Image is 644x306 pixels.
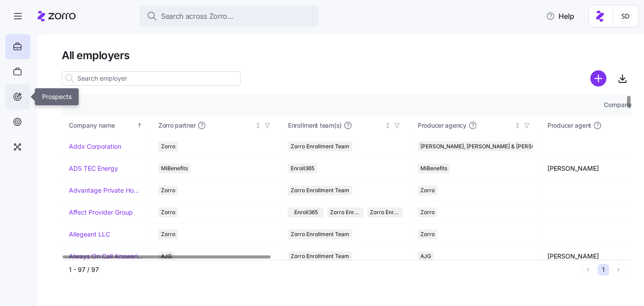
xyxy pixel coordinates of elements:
[69,164,118,173] a: ADS TEC Energy
[330,207,360,217] span: Zorro Enrollment Team
[161,229,175,239] span: Zorro
[69,230,110,239] a: Allegeant LLC
[69,186,144,195] a: Advantage Private Home Care
[420,229,435,239] span: Zorro
[582,264,594,276] button: Previous page
[281,115,411,136] th: Enrollment team(s)Not sorted
[161,207,175,217] span: Zorro
[420,164,447,173] span: MiBenefits
[420,207,435,217] span: Zorro
[69,142,121,151] a: Addx Corporation
[420,142,559,151] span: [PERSON_NAME], [PERSON_NAME] & [PERSON_NAME]
[418,121,466,130] span: Producer agency
[546,11,574,22] span: Help
[69,121,135,130] div: Company name
[62,48,631,62] h1: All employers
[151,115,281,136] th: Zorro partnerNot sorted
[291,251,349,261] span: Zorro Enrollment Team
[140,5,318,27] button: Search across Zorro...
[161,142,175,151] span: Zorro
[411,115,540,136] th: Producer agencyNot sorted
[62,71,241,86] input: Search employer
[161,251,172,261] span: AJG
[291,142,349,151] span: Zorro Enrollment Team
[613,264,624,276] button: Next page
[291,229,349,239] span: Zorro Enrollment Team
[420,251,431,261] span: AJG
[161,11,233,22] span: Search across Zorro...
[539,7,581,25] button: Help
[619,9,633,23] img: 038087f1531ae87852c32fa7be65e69b
[288,121,342,130] span: Enrollment team(s)
[69,265,579,274] div: 1 - 97 / 97
[370,207,400,217] span: Zorro Enrollment Experts
[385,122,391,129] div: Not sorted
[514,122,521,129] div: Not sorted
[161,164,188,173] span: MiBenefits
[158,121,195,130] span: Zorro partner
[62,115,151,136] th: Company nameSorted ascending
[597,264,609,276] button: 1
[547,121,591,130] span: Producer agent
[420,185,435,195] span: Zorro
[161,185,175,195] span: Zorro
[136,122,143,129] div: Sorted ascending
[590,70,606,86] svg: add icon
[294,207,318,217] span: Enroll365
[69,208,133,217] a: Affect Provider Group
[69,252,144,261] a: Always On Call Answering Service
[255,122,261,129] div: Not sorted
[291,185,349,195] span: Zorro Enrollment Team
[291,164,314,173] span: Enroll365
